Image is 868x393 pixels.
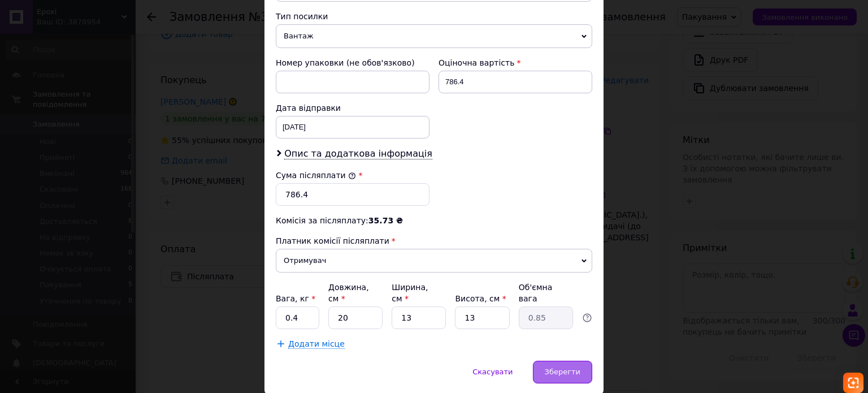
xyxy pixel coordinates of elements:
[392,283,428,303] label: Ширина, см
[276,12,328,21] span: Тип посилки
[519,282,573,304] div: Об'ємна вага
[276,236,389,245] span: Платник комісії післяплати
[439,57,592,68] div: Оціночна вартість
[276,171,356,180] label: Сума післяплати
[545,368,580,376] span: Зберегти
[276,57,429,68] div: Номер упаковки (не обов'язково)
[276,102,429,114] div: Дата відправки
[284,148,432,159] span: Опис та додаткова інформація
[276,294,315,303] label: Вага, кг
[276,215,592,226] div: Комісія за післяплату:
[328,283,369,303] label: Довжина, см
[472,368,513,376] span: Скасувати
[368,216,403,225] span: 35.73 ₴
[276,24,592,48] span: Вантаж
[288,339,345,349] span: Додати місце
[455,294,506,303] label: Висота, см
[276,249,592,273] span: Отримувач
